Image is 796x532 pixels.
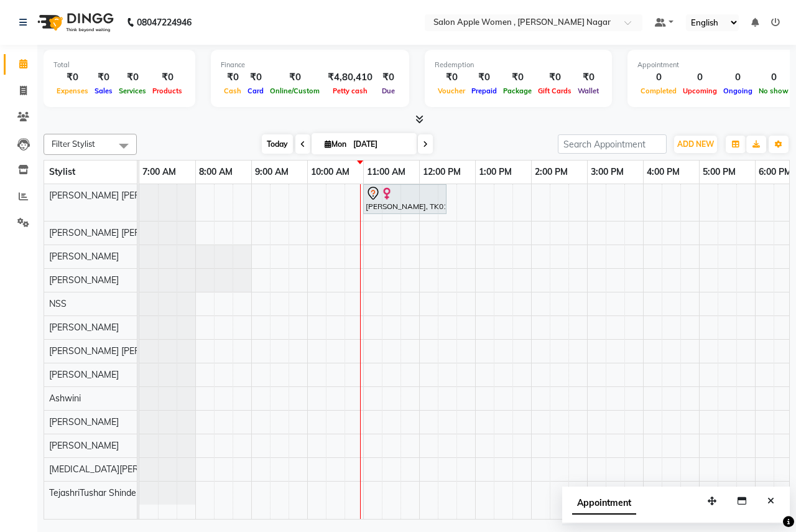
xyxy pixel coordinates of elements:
[637,60,792,70] div: Appointment
[49,274,119,286] span: [PERSON_NAME]
[221,86,244,95] span: Cash
[244,86,267,95] span: Card
[262,134,293,154] span: Today
[364,186,445,212] div: [PERSON_NAME], TK01, 11:00 AM-12:30 PM, Root touch up - Wella Colour Touch [MEDICAL_DATA] free- 1...
[267,70,323,85] div: ₹0
[558,134,667,154] input: Search Appointment
[139,163,179,181] a: 7:00 AM
[49,440,119,451] span: [PERSON_NAME]
[674,136,717,153] button: ADD NEW
[196,163,236,181] a: 8:00 AM
[49,322,119,333] span: [PERSON_NAME]
[377,70,399,85] div: ₹0
[435,86,468,95] span: Voucher
[49,393,81,404] span: Ashwini
[756,70,792,85] div: 0
[572,492,636,515] span: Appointment
[149,70,185,85] div: ₹0
[49,166,75,177] span: Stylist
[49,190,191,201] span: [PERSON_NAME] [PERSON_NAME]
[91,86,116,95] span: Sales
[49,416,119,427] span: [PERSON_NAME]
[53,70,91,85] div: ₹0
[700,163,739,181] a: 5:00 PM
[500,86,535,95] span: Package
[49,227,191,238] span: [PERSON_NAME] [PERSON_NAME]
[221,70,244,85] div: ₹0
[435,70,468,85] div: ₹0
[588,163,627,181] a: 3:00 PM
[53,60,185,70] div: Total
[535,70,575,85] div: ₹0
[49,298,67,309] span: NSS
[420,163,464,181] a: 12:00 PM
[637,70,680,85] div: 0
[476,163,515,181] a: 1:00 PM
[49,345,191,357] span: [PERSON_NAME] [PERSON_NAME]
[575,70,602,85] div: ₹0
[677,139,714,149] span: ADD NEW
[680,86,720,95] span: Upcoming
[349,135,412,154] input: 2025-09-01
[468,70,500,85] div: ₹0
[756,86,792,95] span: No show
[49,369,119,380] span: [PERSON_NAME]
[322,139,349,149] span: Mon
[532,163,571,181] a: 2:00 PM
[53,86,91,95] span: Expenses
[49,251,119,262] span: [PERSON_NAME]
[308,163,353,181] a: 10:00 AM
[244,70,267,85] div: ₹0
[756,163,795,181] a: 6:00 PM
[330,86,371,95] span: Petty cash
[762,492,780,511] button: Close
[720,86,756,95] span: Ongoing
[435,60,602,70] div: Redemption
[720,70,756,85] div: 0
[49,487,136,498] span: TejashriTushar Shinde
[149,86,185,95] span: Products
[116,86,149,95] span: Services
[32,5,117,40] img: logo
[116,70,149,85] div: ₹0
[49,464,189,475] span: [MEDICAL_DATA][PERSON_NAME]
[644,163,683,181] a: 4:00 PM
[91,70,116,85] div: ₹0
[680,70,720,85] div: 0
[137,5,192,40] b: 08047224946
[468,86,500,95] span: Prepaid
[637,86,680,95] span: Completed
[535,86,575,95] span: Gift Cards
[379,86,398,95] span: Due
[252,163,292,181] a: 9:00 AM
[575,86,602,95] span: Wallet
[221,60,399,70] div: Finance
[52,139,95,149] span: Filter Stylist
[364,163,409,181] a: 11:00 AM
[323,70,377,85] div: ₹4,80,410
[500,70,535,85] div: ₹0
[267,86,323,95] span: Online/Custom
